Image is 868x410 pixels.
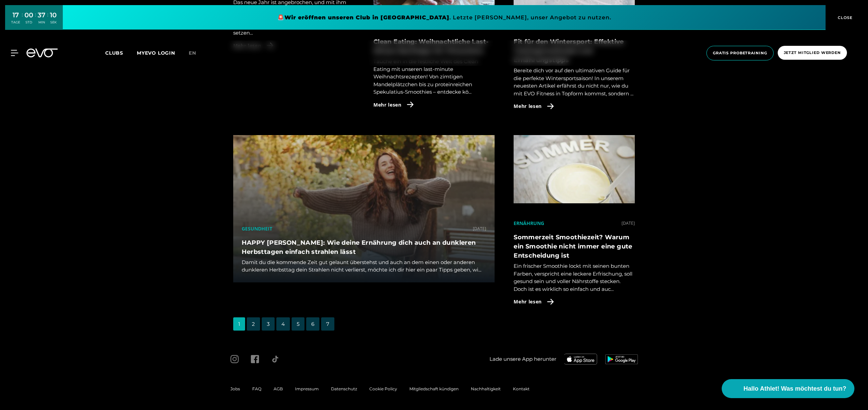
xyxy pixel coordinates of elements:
[836,15,853,21] span: CLOSE
[50,10,57,20] div: 10
[514,233,635,260] h4: Sommerzeit Smoothiezeit? Warum ein Smoothie nicht immer eine gute Entscheidung ist
[22,11,23,29] div: :
[38,20,45,25] div: MIN
[490,355,556,363] span: Lade unsere App herunter
[11,20,20,25] div: TAGE
[622,220,635,227] div: [DATE]
[373,96,495,113] a: Mehr lesen
[722,379,854,398] button: Hallo Athlet! Was möchtest du tun?
[473,225,486,232] div: [DATE]
[369,386,397,391] a: Cookie Policy
[471,386,501,391] a: Nachhaltigkeit
[514,220,544,226] a: Ernährung
[242,225,272,232] a: Gesundheit
[776,46,849,60] a: Jetzt Mitglied werden
[295,386,319,391] a: Impressum
[514,102,542,110] span: Mehr lesen
[513,386,530,391] a: Kontakt
[252,386,261,391] a: FAQ
[713,50,767,56] span: Gratis Probetraining
[189,49,204,57] a: en
[24,20,33,25] div: STD
[373,101,402,108] span: Mehr lesen
[514,233,635,293] div: Ein frischer Smoothie lockt mit seinen bunten Farben, verspricht eine leckere ﻿Erfrischung, soll ...
[409,386,459,391] a: Mitgliedschaft kündigen
[137,50,175,56] a: MYEVO LOGIN
[784,50,841,56] span: Jetzt Mitglied werden
[331,386,357,391] a: Datenschutz
[35,11,36,29] div: :
[230,386,240,391] a: Jobs
[605,354,638,364] img: evofitness app
[47,11,48,29] div: :
[242,238,486,257] h4: HAPPY [PERSON_NAME]: Wie deine Ernährung dich auch an dunkleren Herbsttagen einfach strahlen lässt
[826,5,863,30] button: CLOSE
[11,10,20,20] div: 17
[242,238,486,274] a: HAPPY [PERSON_NAME]: Wie deine Ernährung dich auch an dunkleren Herbsttagen einfach strahlen läss...
[105,50,137,56] a: Clubs
[274,386,283,391] a: AGB
[514,97,635,115] a: Mehr lesen
[514,233,635,293] a: Sommerzeit Smoothiezeit? Warum ein Smoothie nicht immer eine gute Entscheidung istEin frischer Sm...
[743,384,846,393] span: Hallo Athlet! Was möchtest du tun?
[514,293,635,310] a: Mehr lesen
[50,20,57,25] div: SEK
[514,135,635,203] img: Sommerzeit Smoothiezeit? Warum ein Smoothie nicht immer eine gute Entscheidung ist
[704,46,776,60] a: Gratis Probetraining
[514,298,542,305] span: Mehr lesen
[24,10,33,20] div: 00
[565,354,597,365] img: evofitness app
[105,50,123,56] span: Clubs
[242,259,486,274] div: Damit du die kommende Zeit gut gelaunt überstehst und auch an dem einen oder anderen dunkleren He...
[38,10,45,20] div: 37
[189,50,196,56] span: en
